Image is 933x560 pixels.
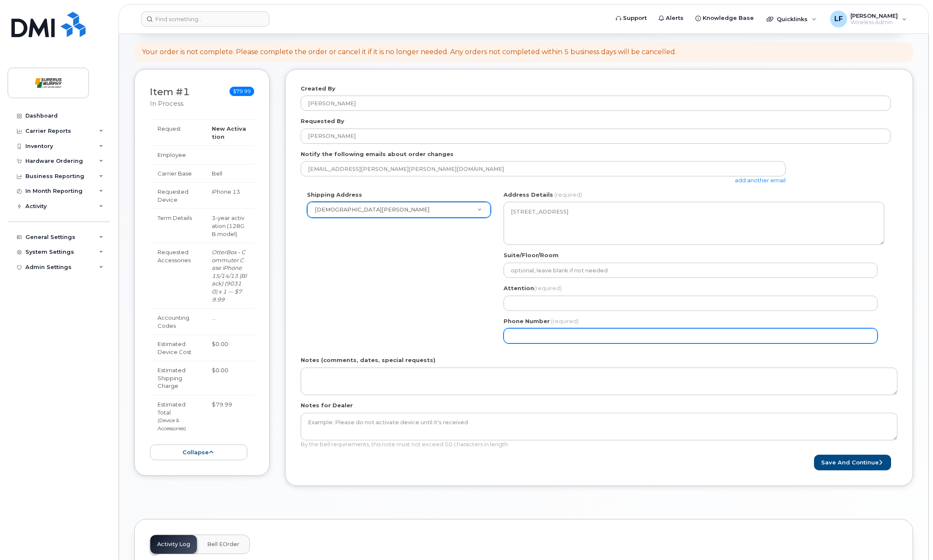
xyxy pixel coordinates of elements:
div: Quicklinks [761,11,822,27]
td: Requested Device [150,182,204,209]
span: LF [834,14,843,24]
i: OtterBox - Commuter Case iPhone 15/14/13 (Black) (90310) x 1 — $79.99 [212,249,246,302]
span: Alerts [666,14,684,22]
td: iPhone 13 [204,182,255,209]
td: Estimated Total [150,395,204,437]
td: Carrier Base [150,164,204,183]
label: Phone Number [504,317,550,325]
td: Employee [150,145,204,164]
button: collapse [150,445,247,460]
td: Bell [204,164,255,183]
label: Notify the following emails about order changes [301,150,454,158]
td: $0.00 [204,335,255,361]
td: $79.99 [204,395,255,437]
span: (required) [534,285,562,291]
span: Wireless Admin [850,19,898,26]
a: Knowledge Base [689,10,760,27]
button: Save and Continue [814,455,891,470]
label: Address Details [504,191,553,199]
span: (required) [551,318,579,324]
a: Support [610,10,653,27]
span: Quicklinks [777,16,808,22]
td: $0.00 [204,361,255,395]
div: LJ Feller [824,11,913,27]
label: Notes (comments, dates, special requests) [301,356,435,364]
input: Example: john@appleseed.com [301,161,786,176]
input: optional, leave blank if not needed [504,263,878,278]
div: Your order is not complete. Please complete the order or cancel it if it is no longer needed. Any... [142,47,676,57]
strong: New Activation [212,125,246,140]
small: in process [150,100,183,107]
label: Notes for Dealer [301,401,353,409]
td: Requested Accessories [150,243,204,308]
td: Accounting Codes [150,308,204,335]
span: [PERSON_NAME] [850,12,898,19]
span: (required) [554,191,582,198]
span: Surerus Murphy [315,206,429,213]
label: Requested By [301,117,344,125]
td: Request [150,119,204,145]
span: $79.99 [230,87,254,96]
input: Example: John Smith [301,129,891,144]
small: (Device & Accessories) [158,417,186,431]
td: Estimated Device Cost [150,335,204,361]
span: … [212,314,216,321]
td: Estimated Shipping Charge [150,361,204,395]
span: Knowledge Base [703,14,754,22]
span: Bell eOrder [207,541,239,548]
label: Created By [301,85,335,93]
label: Shipping Address [307,191,362,199]
span: By the bell requirements, this note must not exceed 50 characters in length [301,441,508,447]
td: Term Details [150,209,204,243]
a: [DEMOGRAPHIC_DATA][PERSON_NAME] [307,202,490,217]
input: Find something... [141,11,269,27]
label: Suite/Floor/Room [504,251,559,259]
a: Alerts [653,10,689,27]
h3: Item #1 [150,87,190,108]
a: add another email [735,177,786,184]
td: 3-year activation (128GB model) [204,209,255,243]
label: Attention [504,284,562,292]
span: Support [623,14,647,22]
